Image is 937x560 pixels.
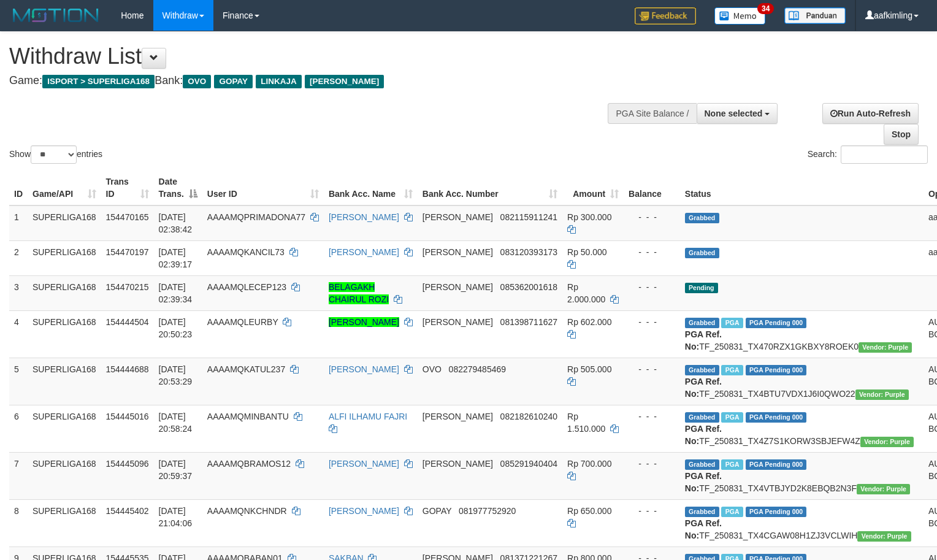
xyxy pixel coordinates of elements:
[680,405,924,452] td: TF_250831_TX4Z7S1KORW3SBJEFW4Z
[423,317,493,327] span: [PERSON_NAME]
[500,212,557,222] span: Copy 082115911241 to clipboard
[859,342,912,353] span: Vendor URL: https://trx4.1velocity.biz
[329,364,399,374] a: [PERSON_NAME]
[629,505,675,517] div: - - -
[685,377,722,399] b: PGA Ref. No:
[423,247,493,257] span: [PERSON_NAME]
[884,124,919,145] a: Stop
[746,318,807,328] span: PGA Pending
[207,412,289,421] span: AAAAMQMINBANTU
[423,282,493,292] span: [PERSON_NAME]
[207,247,285,257] span: AAAAMQKANCIL73
[629,246,675,258] div: - - -
[9,240,28,275] td: 2
[329,506,399,516] a: [PERSON_NAME]
[423,412,493,421] span: [PERSON_NAME]
[685,329,722,351] b: PGA Ref. No:
[857,531,911,542] span: Vendor URL: https://trx4.1velocity.biz
[106,506,149,516] span: 154445402
[159,317,193,339] span: [DATE] 20:50:23
[685,283,718,293] span: Pending
[423,364,442,374] span: OVO
[9,171,28,205] th: ID
[9,499,28,547] td: 8
[624,171,680,205] th: Balance
[608,103,696,124] div: PGA Site Balance /
[757,3,774,14] span: 34
[159,247,193,269] span: [DATE] 02:39:17
[567,459,611,469] span: Rp 700.000
[822,103,919,124] a: Run Auto-Refresh
[562,171,624,205] th: Amount: activate to sort column ascending
[28,171,101,205] th: Game/API: activate to sort column ascending
[28,499,101,547] td: SUPERLIGA168
[685,424,722,446] b: PGA Ref. No:
[202,171,324,205] th: User ID: activate to sort column ascending
[746,459,807,470] span: PGA Pending
[500,317,557,327] span: Copy 081398711627 to clipboard
[746,507,807,517] span: PGA Pending
[31,145,77,164] select: Showentries
[500,247,557,257] span: Copy 083120393173 to clipboard
[808,145,928,164] label: Search:
[154,171,202,205] th: Date Trans.: activate to sort column descending
[28,405,101,452] td: SUPERLIGA168
[500,412,557,421] span: Copy 082182610240 to clipboard
[423,212,493,222] span: [PERSON_NAME]
[680,358,924,405] td: TF_250831_TX4BTU7VDX1J6I0QWO22
[207,506,287,516] span: AAAAMQNKCHNDR
[629,316,675,328] div: - - -
[106,412,149,421] span: 154445016
[9,310,28,358] td: 4
[721,412,743,423] span: Marked by aafheankoy
[9,205,28,241] td: 1
[106,364,149,374] span: 154444688
[685,213,719,223] span: Grabbed
[329,317,399,327] a: [PERSON_NAME]
[629,281,675,293] div: - - -
[159,364,193,386] span: [DATE] 20:53:29
[207,317,278,327] span: AAAAMQLEURBY
[106,247,149,257] span: 154470197
[629,211,675,223] div: - - -
[329,459,399,469] a: [PERSON_NAME]
[159,459,193,481] span: [DATE] 20:59:37
[28,240,101,275] td: SUPERLIGA168
[256,75,302,88] span: LINKAJA
[680,499,924,547] td: TF_250831_TX4CGAW08H1ZJ3VCLWIH
[207,459,291,469] span: AAAAMQBRAMOS12
[106,282,149,292] span: 154470215
[860,437,914,447] span: Vendor URL: https://trx4.1velocity.biz
[28,310,101,358] td: SUPERLIGA168
[705,109,763,118] span: None selected
[159,212,193,234] span: [DATE] 02:38:42
[159,282,193,304] span: [DATE] 02:39:34
[329,212,399,222] a: [PERSON_NAME]
[329,247,399,257] a: [PERSON_NAME]
[101,171,154,205] th: Trans ID: activate to sort column ascending
[685,318,719,328] span: Grabbed
[9,405,28,452] td: 6
[567,506,611,516] span: Rp 650.000
[721,507,743,517] span: Marked by aafchhiseyha
[9,6,102,25] img: MOTION_logo.png
[857,484,910,494] span: Vendor URL: https://trx4.1velocity.biz
[28,275,101,310] td: SUPERLIGA168
[449,364,506,374] span: Copy 082279485469 to clipboard
[567,212,611,222] span: Rp 300.000
[567,412,605,434] span: Rp 1.510.000
[159,506,193,528] span: [DATE] 21:04:06
[106,459,149,469] span: 154445096
[855,389,909,400] span: Vendor URL: https://trx4.1velocity.biz
[324,171,418,205] th: Bank Acc. Name: activate to sort column ascending
[207,212,305,222] span: AAAAMQPRIMADONA77
[28,205,101,241] td: SUPERLIGA168
[697,103,778,124] button: None selected
[567,247,607,257] span: Rp 50.000
[685,248,719,258] span: Grabbed
[635,7,696,25] img: Feedback.jpg
[207,282,286,292] span: AAAAMQLECEP123
[214,75,253,88] span: GOPAY
[567,364,611,374] span: Rp 505.000
[629,410,675,423] div: - - -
